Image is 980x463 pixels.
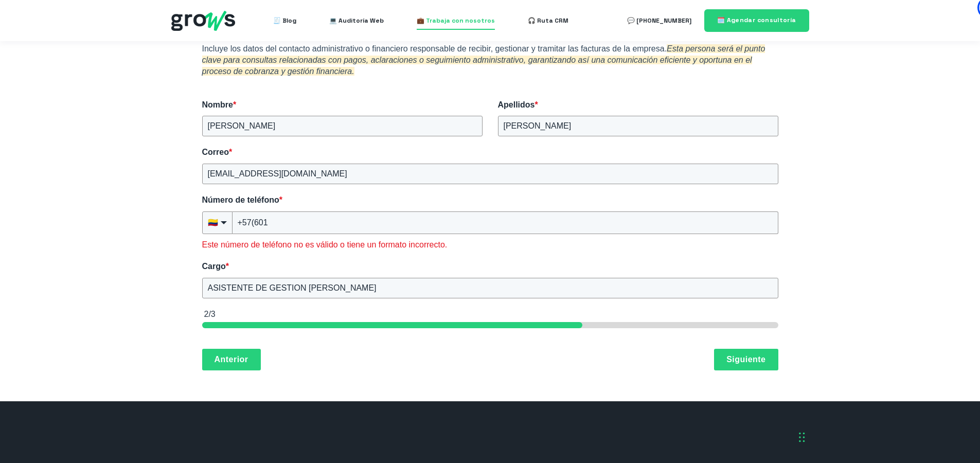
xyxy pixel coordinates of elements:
[329,10,384,31] a: 💻 Auditoría Web
[202,43,778,77] p: Incluye los datos del contacto administrativo o financiero responsable de recibir, gestionar y tr...
[528,10,568,31] a: 🎧 Ruta CRM
[202,195,279,204] span: Número de teléfono
[208,217,218,228] span: flag
[417,10,495,31] a: 💼 Trabaja con nosotros
[202,322,778,328] div: page 2 of 3
[171,11,235,31] img: grows - hubspot
[794,339,980,463] div: Widget de chat
[704,9,809,31] a: 🗓️ Agendar consultoría
[202,44,765,76] em: Esta persona será el punto clave para consultas relacionadas con pagos, aclaraciones o seguimient...
[202,239,778,251] div: Este número de teléfono no es válido o tiene un formato incorrecto.
[273,10,296,31] a: 🧾 Blog
[714,349,778,370] button: Siguiente
[498,100,535,109] span: Apellidos
[204,309,778,320] div: 2/3
[799,422,805,453] div: Arrastrar
[202,148,229,156] span: Correo
[202,349,261,370] button: Anterior
[202,262,226,271] span: Cargo
[794,339,980,463] iframe: Chat Widget
[627,10,691,31] a: 💬 [PHONE_NUMBER]
[202,100,233,109] span: Nombre
[717,16,796,24] span: 🗓️ Agendar consultoría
